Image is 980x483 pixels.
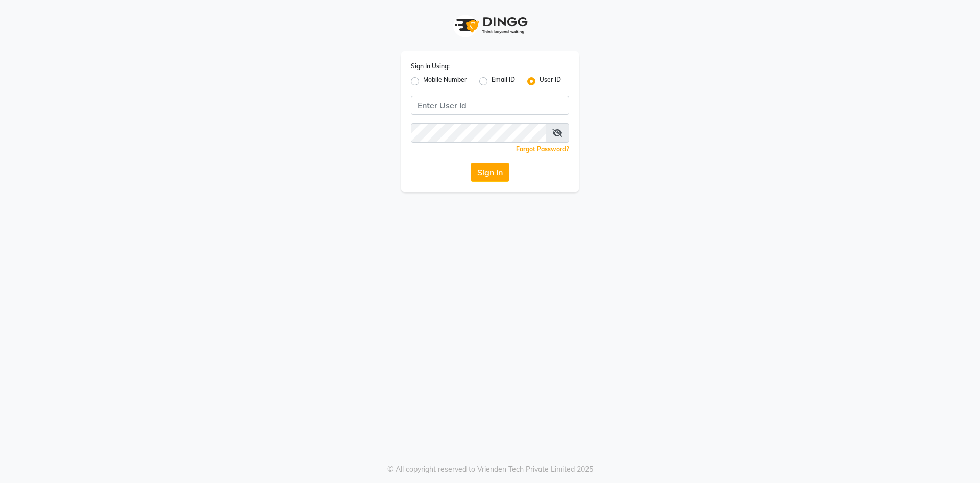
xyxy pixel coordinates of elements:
a: Forgot Password? [516,145,569,153]
label: Email ID [492,75,515,87]
input: Username [411,123,546,143]
label: User ID [540,75,561,87]
input: Username [411,96,569,115]
label: Mobile Number [423,75,467,87]
label: Sign In Using: [411,62,450,71]
img: logo1.svg [449,10,531,40]
button: Sign In [471,163,509,182]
